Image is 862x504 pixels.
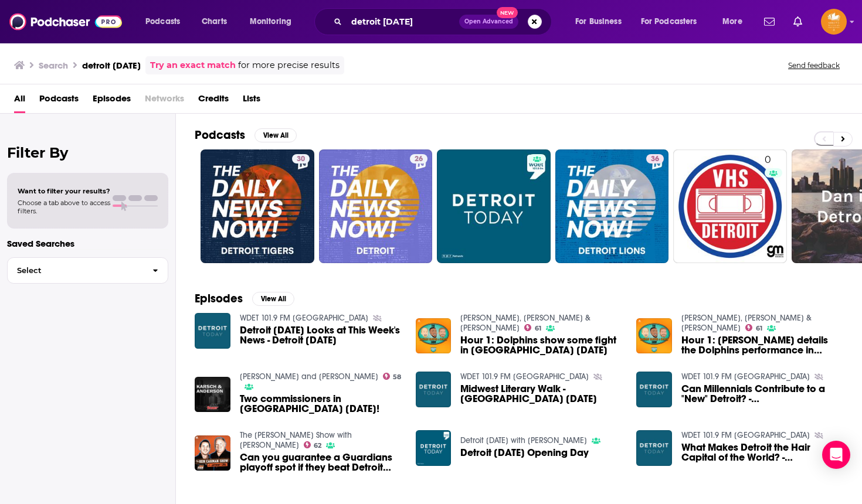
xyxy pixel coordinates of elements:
[240,394,402,414] a: Two commissioners in Detroit today!
[202,13,227,30] span: Charts
[460,335,622,355] span: Hour 1: Dolphins show some fight in [GEOGRAPHIC_DATA] [DATE]
[195,435,230,471] img: Can you guarantee a Guardians playoff spot if they beat Detroit today?
[641,13,697,30] span: For Podcasters
[633,12,714,31] button: open menu
[460,448,589,458] a: Detroit Today Opening Day
[137,12,195,31] button: open menu
[681,384,843,404] span: Can Millennials Contribute to a "New" Detroit? - [GEOGRAPHIC_DATA] [DATE]
[240,325,402,345] a: Detroit Today Looks at This Week's News - Detroit Today
[14,89,25,113] a: All
[9,11,122,33] img: Podchaser - Follow, Share and Rate Podcasts
[93,89,131,113] a: Episodes
[567,12,636,31] button: open menu
[681,372,810,382] a: WDET 101.9 FM Detroit
[416,372,452,407] img: Midwest Literary Walk - Detroit Today
[195,128,245,142] h2: Podcasts
[243,89,260,113] a: Lists
[194,12,234,31] a: Charts
[150,59,236,72] a: Try an exact match
[7,144,168,161] h2: Filter By
[460,335,622,355] a: Hour 1: Dolphins show some fight in Detroit today
[39,89,79,113] a: Podcasts
[240,394,402,414] span: Two commissioners in [GEOGRAPHIC_DATA] [DATE]!
[195,291,294,306] a: EpisodesView All
[714,12,757,31] button: open menu
[240,452,402,472] span: Can you guarantee a Guardians playoff spot if they beat Detroit [DATE]?
[460,448,589,458] span: Detroit [DATE] Opening Day
[145,13,180,30] span: Podcasts
[681,442,843,462] a: What Makes Detroit the Hair Capital of the World? - Detroit Today
[195,128,297,142] a: PodcastsView All
[636,372,672,407] img: Can Millennials Contribute to a "New" Detroit? - Detroit Today
[292,154,310,164] a: 30
[325,8,563,35] div: Search podcasts, credits, & more...
[789,12,807,32] a: Show notifications dropdown
[198,89,229,113] a: Credits
[319,149,433,263] a: 26
[314,443,321,448] span: 62
[393,374,401,380] span: 58
[759,12,779,32] a: Show notifications dropdown
[195,313,230,349] img: Detroit Today Looks at This Week's News - Detroit Today
[821,9,847,35] img: User Profile
[765,154,782,258] div: 0
[681,384,843,404] a: Can Millennials Contribute to a "New" Detroit? - Detroit Today
[460,384,622,404] span: Midwest Literary Walk - [GEOGRAPHIC_DATA] [DATE]
[347,12,459,31] input: Search podcasts, credits, & more...
[636,430,672,466] img: What Makes Detroit the Hair Capital of the World? - Detroit Today
[464,19,513,25] span: Open Advanced
[745,324,762,331] a: 61
[681,430,810,440] a: WDET 101.9 FM Detroit
[254,128,297,142] button: View All
[39,60,68,71] h3: Search
[460,372,589,382] a: WDET 101.9 FM Detroit
[145,89,184,113] span: Networks
[821,9,847,35] span: Logged in as ShreveWilliams
[201,149,314,263] a: 30
[673,149,787,263] a: 0
[681,335,843,355] span: Hour 1: [PERSON_NAME] details the Dolphins performance in [GEOGRAPHIC_DATA] [DATE]
[416,430,452,466] img: Detroit Today Opening Day
[410,154,427,164] a: 26
[821,9,847,35] button: Show profile menu
[636,318,672,354] img: Hour 1: Crowder details the Dolphins performance in Detroit today
[240,325,402,345] span: Detroit [DATE] Looks at This Week's News - Detroit [DATE]
[415,154,423,165] span: 26
[681,313,812,333] a: Hochman, Crowder & Solana
[250,13,291,30] span: Monitoring
[195,377,230,413] img: Two commissioners in Detroit today!
[535,326,541,331] span: 61
[242,12,307,31] button: open menu
[524,324,541,331] a: 61
[497,7,518,18] span: New
[240,430,352,450] a: The Ken Carman Show with Anthony Lima
[240,452,402,472] a: Can you guarantee a Guardians playoff spot if they beat Detroit today?
[416,318,452,354] img: Hour 1: Dolphins show some fight in Detroit today
[383,373,402,380] a: 58
[82,60,141,71] h3: detroit [DATE]
[822,441,850,469] div: Open Intercom Messenger
[18,199,110,215] span: Choose a tab above to access filters.
[18,187,110,195] span: Want to filter your results?
[681,442,843,462] span: What Makes Detroit the Hair Capital of the World? - [GEOGRAPHIC_DATA] [DATE]
[238,59,340,72] span: for more precise results
[756,326,762,331] span: 61
[459,15,518,29] button: Open AdvancedNew
[646,154,664,164] a: 36
[240,313,368,323] a: WDET 101.9 FM Detroit
[252,292,294,306] button: View All
[297,154,305,165] span: 30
